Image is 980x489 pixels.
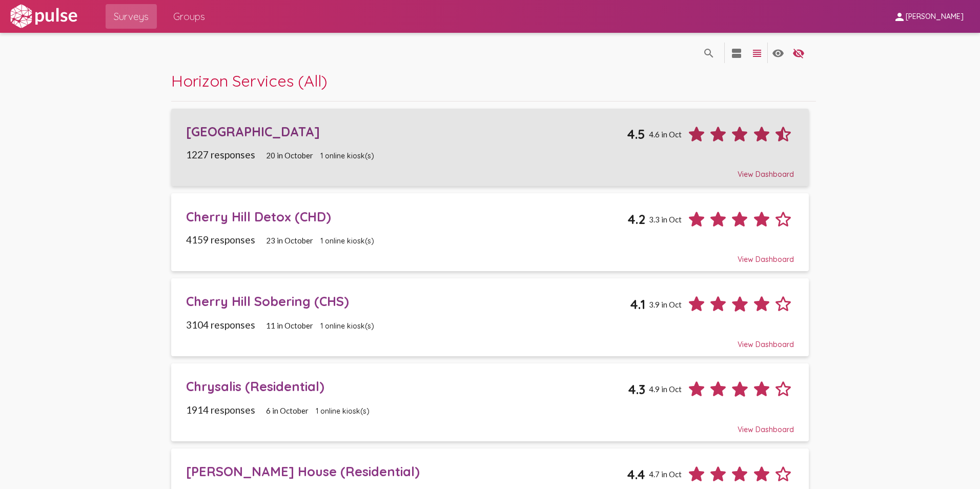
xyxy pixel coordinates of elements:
[171,363,809,441] a: Chrysalis (Residential)4.34.9 in Oct1914 responses6 in October1 online kiosk(s)View Dashboard
[627,211,645,227] span: 4.2
[173,7,205,26] span: Groups
[165,4,213,29] a: Groups
[186,463,627,479] div: [PERSON_NAME] House (Residential)
[171,109,809,187] a: [GEOGRAPHIC_DATA]4.54.6 in Oct1227 responses20 in October1 online kiosk(s)View Dashboard
[186,246,794,264] div: View Dashboard
[627,126,645,142] span: 4.5
[8,4,79,29] img: white-logo.svg
[649,470,682,479] span: 4.7 in Oct
[885,7,972,26] button: [PERSON_NAME]
[171,278,809,356] a: Cherry Hill Sobering (CHS)4.13.9 in Oct3104 responses11 in October1 online kiosk(s)View Dashboard
[772,47,784,59] mat-icon: language
[320,321,374,331] span: 1 online kiosk(s)
[186,209,628,225] div: Cherry Hill Detox (CHD)
[628,381,645,397] span: 4.3
[186,124,627,139] div: [GEOGRAPHIC_DATA]
[186,331,794,349] div: View Dashboard
[106,4,157,29] a: Surveys
[114,7,149,26] span: Surveys
[906,12,964,22] span: [PERSON_NAME]
[747,43,767,63] button: language
[186,293,630,309] div: Cherry Hill Sobering (CHS)
[316,406,370,416] span: 1 online kiosk(s)
[751,47,763,59] mat-icon: language
[186,416,794,434] div: View Dashboard
[703,47,715,59] mat-icon: language
[699,43,719,63] button: language
[649,300,682,309] span: 3.9 in Oct
[186,234,255,246] span: 4159 responses
[171,71,328,91] span: Horizon Services (All)
[186,319,255,331] span: 3104 responses
[320,151,374,160] span: 1 online kiosk(s)
[186,378,628,394] div: Chrysalis (Residential)
[171,193,809,271] a: Cherry Hill Detox (CHD)4.23.3 in Oct4159 responses23 in October1 online kiosk(s)View Dashboard
[266,151,313,160] span: 20 in October
[768,43,788,63] button: language
[792,47,805,59] mat-icon: language
[627,466,645,482] span: 4.4
[726,43,747,63] button: language
[186,160,794,179] div: View Dashboard
[186,149,255,160] span: 1227 responses
[649,130,682,139] span: 4.6 in Oct
[186,404,255,416] span: 1914 responses
[730,47,743,59] mat-icon: language
[266,406,309,415] span: 6 in October
[649,215,682,224] span: 3.3 in Oct
[630,296,645,312] span: 4.1
[266,321,313,330] span: 11 in October
[266,236,313,245] span: 23 in October
[788,43,809,63] button: language
[320,236,374,246] span: 1 online kiosk(s)
[893,11,906,23] mat-icon: person
[649,384,682,394] span: 4.9 in Oct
